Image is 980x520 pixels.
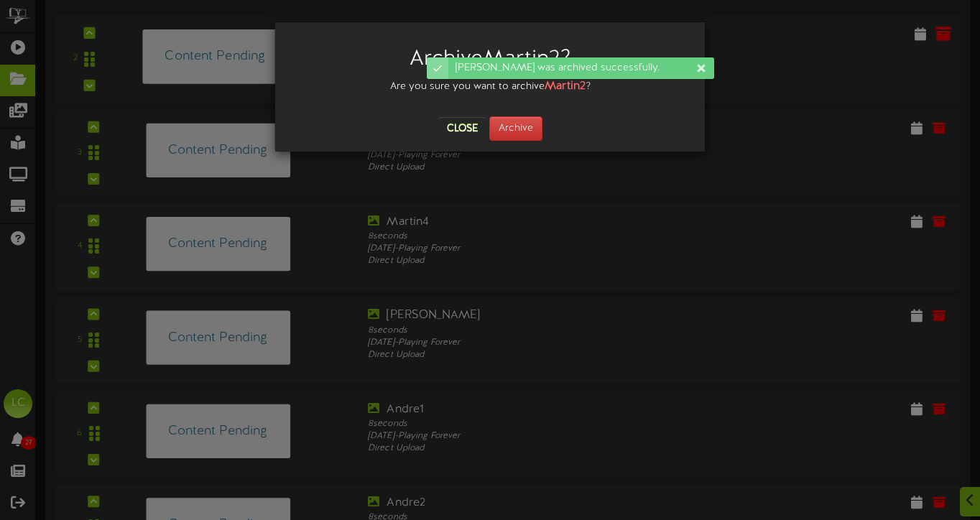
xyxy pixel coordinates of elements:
div: Are you sure you want to archive ? [286,78,694,95]
button: Archive [489,116,542,141]
div: Dismiss this notification [695,61,707,75]
div: [PERSON_NAME] was archived successfully. [448,57,714,79]
h2: Archive Martin2 ? [297,47,683,71]
button: Close [438,117,486,140]
strong: Martin2 [545,80,586,93]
